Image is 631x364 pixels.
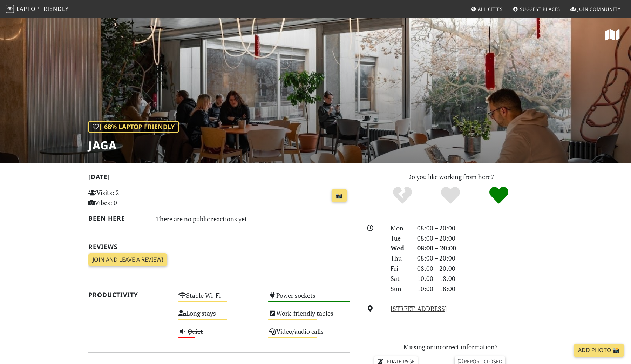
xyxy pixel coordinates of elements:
h1: JAGA [88,139,179,152]
div: Wed [386,243,413,253]
div: There are no public reactions yet. [156,213,350,224]
a: Join and leave a review! [88,253,167,267]
div: Sun [386,284,413,294]
div: Definitely! [475,186,523,205]
div: | 68% Laptop Friendly [88,121,179,133]
div: 08:00 – 20:00 [413,263,547,274]
div: 10:00 – 18:00 [413,284,547,294]
span: Friendly [40,5,68,13]
a: All Cities [468,3,506,15]
div: Fri [386,263,413,274]
a: Join Community [568,3,623,15]
s: Quiet [188,327,203,336]
a: [STREET_ADDRESS] [391,304,447,313]
div: Power sockets [264,290,354,308]
h2: Productivity [88,291,170,298]
div: Sat [386,274,413,284]
h2: [DATE] [88,173,350,183]
div: Tue [386,233,413,243]
a: LaptopFriendly LaptopFriendly [6,3,69,15]
div: Stable Wi-Fi [174,290,264,308]
span: Suggest Places [520,6,561,12]
h2: Reviews [88,243,350,250]
a: Add Photo 📸 [574,344,624,357]
p: Do you like working from here? [358,172,543,182]
div: Yes [426,186,475,205]
h2: Been here [88,215,148,222]
div: Video/audio calls [264,326,354,344]
div: 08:00 – 20:00 [413,243,547,253]
div: 08:00 – 20:00 [413,223,547,233]
div: Work-friendly tables [264,308,354,325]
div: Long stays [174,308,264,325]
span: Join Community [577,6,620,12]
div: 10:00 – 18:00 [413,274,547,284]
span: All Cities [478,6,503,12]
span: Laptop [16,5,39,13]
div: 08:00 – 20:00 [413,253,547,263]
div: Thu [386,253,413,263]
p: Visits: 2 Vibes: 0 [88,188,170,208]
a: 📸 [332,189,347,202]
div: No [378,186,427,205]
div: Mon [386,223,413,233]
img: LaptopFriendly [6,5,14,13]
a: Suggest Places [510,3,563,15]
p: Missing or incorrect information? [358,342,543,352]
div: 08:00 – 20:00 [413,233,547,243]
